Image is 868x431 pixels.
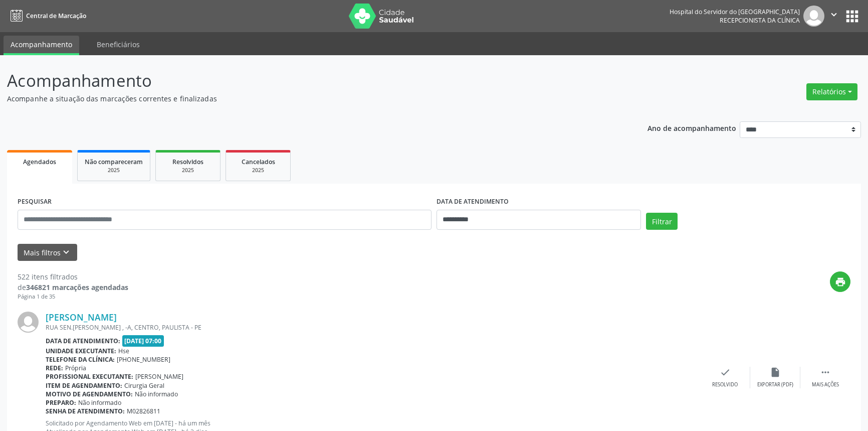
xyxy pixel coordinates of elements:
[828,9,839,20] i: 
[85,167,143,174] div: 2025
[26,282,128,292] strong: 346821 marcações agendadas
[820,367,831,378] i: 
[7,8,86,24] a: Central de Marcação
[127,407,160,415] span: M02826811
[46,347,116,355] b: Unidade executante:
[757,381,793,388] div: Exportar (PDF)
[90,36,147,53] a: Beneficiários
[46,407,125,415] b: Senha de atendimento:
[843,8,861,25] button: apps
[46,372,133,381] b: Profissional executante:
[61,247,72,258] i: keyboard_arrow_down
[135,372,183,381] span: [PERSON_NAME]
[233,167,283,174] div: 2025
[770,367,781,378] i: insert_drive_file
[65,364,86,372] span: Própria
[135,390,178,398] span: Não informado
[46,381,122,390] b: Item de agendamento:
[7,68,605,93] p: Acompanhamento
[647,121,736,134] p: Ano de acompanhamento
[18,244,77,261] button: Mais filtroskeyboard_arrow_down
[242,158,275,166] span: Cancelados
[18,312,39,333] img: img
[712,381,738,388] div: Resolvido
[4,36,79,55] a: Acompanhamento
[720,16,800,25] span: Recepcionista da clínica
[163,167,213,174] div: 2025
[18,194,52,210] label: PESQUISAR
[23,158,56,166] span: Agendados
[118,347,129,355] span: Hse
[824,6,843,27] button: 
[806,83,857,100] button: Relatórios
[670,8,800,16] div: Hospital do Servidor do [GEOGRAPHIC_DATA]
[78,398,121,407] span: Não informado
[122,335,164,347] span: [DATE] 07:00
[646,213,678,230] button: Filtrar
[26,12,86,20] span: Central de Marcação
[46,390,133,398] b: Motivo de agendamento:
[46,398,76,407] b: Preparo:
[803,6,824,27] img: img
[46,323,700,332] div: RUA SEN.[PERSON_NAME] , -A, CENTRO, PAULISTA - PE
[18,271,128,282] div: 522 itens filtrados
[117,355,170,364] span: [PHONE_NUMBER]
[46,312,117,323] a: [PERSON_NAME]
[18,282,128,293] div: de
[124,381,164,390] span: Cirurgia Geral
[46,364,63,372] b: Rede:
[812,381,839,388] div: Mais ações
[18,293,128,301] div: Página 1 de 35
[835,276,846,288] i: print
[720,367,731,378] i: check
[830,271,850,292] button: print
[85,158,143,166] span: Não compareceram
[437,194,509,210] label: DATA DE ATENDIMENTO
[46,355,115,364] b: Telefone da clínica:
[46,337,120,345] b: Data de atendimento:
[172,158,203,166] span: Resolvidos
[7,93,605,104] p: Acompanhe a situação das marcações correntes e finalizadas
